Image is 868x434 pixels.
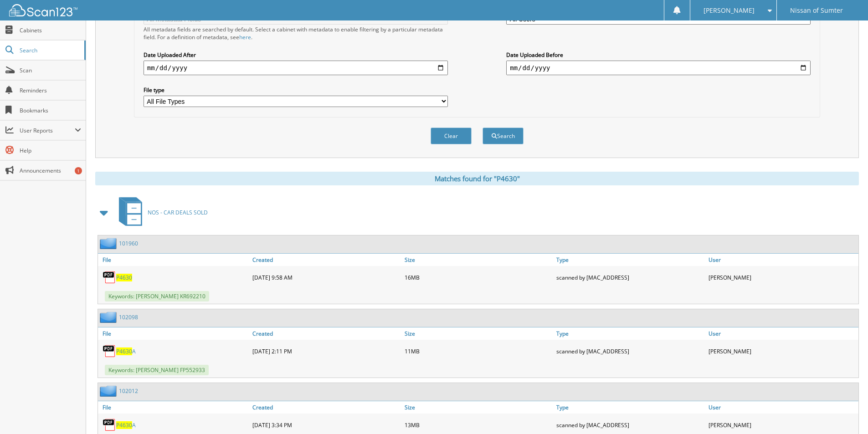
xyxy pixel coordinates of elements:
[402,254,555,266] a: Size
[706,401,858,414] a: User
[113,194,208,230] a: NOS - CAR DEALS SOLD
[554,401,706,414] a: Type
[704,8,755,13] span: [PERSON_NAME]
[402,327,555,340] a: Size
[706,254,858,266] a: User
[20,26,81,34] span: Cabinets
[706,268,858,286] div: [PERSON_NAME]
[20,127,75,134] span: User Reports
[20,66,81,74] span: Scan
[144,61,448,75] input: start
[95,172,859,185] div: Matches found for "P4630"
[103,271,116,284] img: PDF.png
[822,390,868,434] iframe: Chat Widget
[116,347,136,355] a: P4630A
[402,401,555,414] a: Size
[554,268,706,286] div: scanned by [MAC_ADDRESS]
[506,61,811,75] input: end
[105,365,209,375] span: Keywords: [PERSON_NAME] FP552933
[144,51,448,59] label: Date Uploaded After
[119,240,138,247] a: 101960
[98,254,250,266] a: File
[506,51,811,59] label: Date Uploaded Before
[116,421,136,429] a: P4630A
[554,342,706,360] div: scanned by [MAC_ADDRESS]
[250,401,402,414] a: Created
[402,342,555,360] div: 11MB
[116,347,132,355] span: P4630
[250,342,402,360] div: [DATE] 2:11 PM
[75,167,82,174] div: 1
[20,167,81,174] span: Announcements
[103,418,116,432] img: PDF.png
[250,416,402,434] div: [DATE] 3:34 PM
[706,342,858,360] div: [PERSON_NAME]
[100,385,119,397] img: folder2.png
[144,86,448,94] label: File type
[431,128,472,144] button: Clear
[20,46,80,54] span: Search
[100,311,119,323] img: folder2.png
[483,128,524,144] button: Search
[706,327,858,340] a: User
[402,268,555,286] div: 16MB
[144,26,448,41] div: All metadata fields are searched by default. Select a cabinet with metadata to enable filtering b...
[119,387,138,395] a: 102012
[250,327,402,340] a: Created
[239,33,251,41] a: here
[98,401,250,414] a: File
[706,416,858,434] div: [PERSON_NAME]
[554,416,706,434] div: scanned by [MAC_ADDRESS]
[554,254,706,266] a: Type
[250,254,402,266] a: Created
[20,107,81,114] span: Bookmarks
[105,291,209,301] span: Keywords: [PERSON_NAME] KR692210
[100,238,119,249] img: folder2.png
[250,268,402,286] div: [DATE] 9:58 AM
[103,344,116,358] img: PDF.png
[119,313,138,321] a: 102098
[148,209,208,216] span: NOS - CAR DEALS SOLD
[20,147,81,154] span: Help
[98,327,250,340] a: File
[20,87,81,94] span: Reminders
[116,274,132,281] a: P4630
[790,8,843,13] span: Nissan of Sumter
[402,416,555,434] div: 13MB
[116,421,132,429] span: P4630
[9,4,77,16] img: scan123-logo-white.svg
[554,327,706,340] a: Type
